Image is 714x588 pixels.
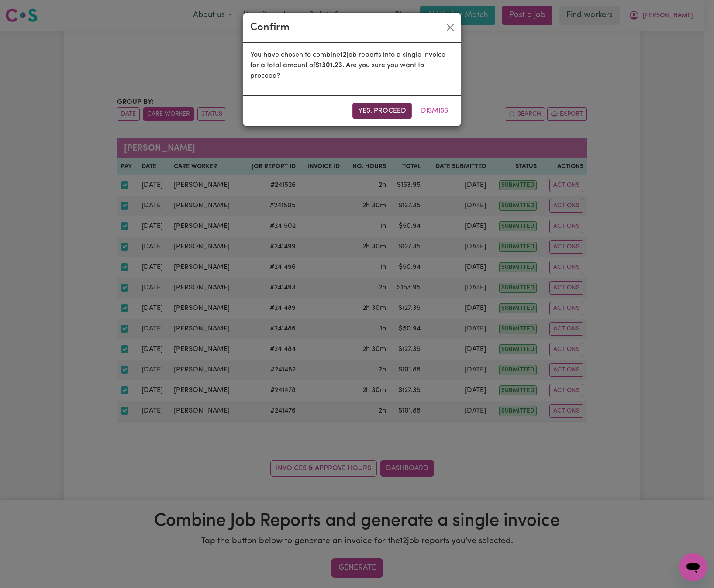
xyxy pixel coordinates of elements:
b: $ 1301.23 [315,62,342,69]
button: Dismiss [415,103,454,119]
span: You have chosen to combine job reports into a single invoice for a total amount of . Are you sure... [250,52,445,79]
div: Confirm [250,20,290,35]
button: Yes, proceed [352,103,412,119]
button: Close [443,21,457,34]
b: 12 [340,52,347,58]
iframe: Button to launch messaging window [679,553,707,581]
